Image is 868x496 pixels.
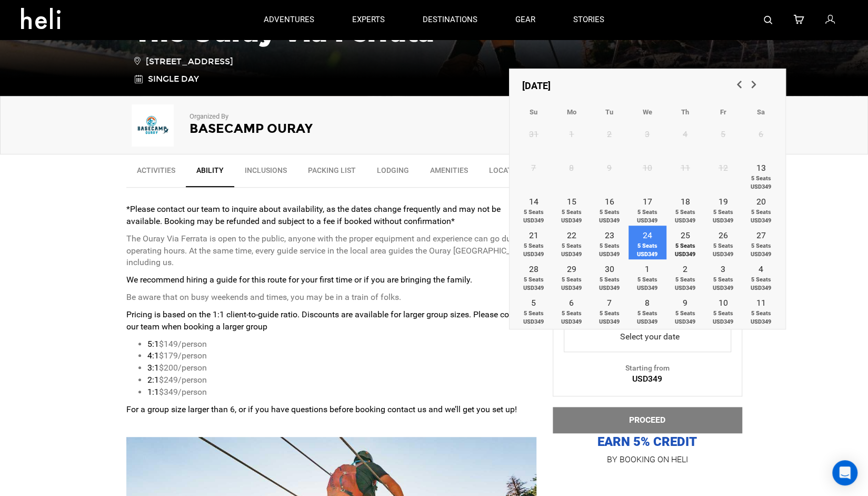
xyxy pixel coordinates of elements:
[515,259,553,293] a: 285 SeatsUSD349
[147,386,537,398] li: $349/person
[628,293,666,327] a: 85 SeatsUSD349
[126,160,186,186] a: Activities
[126,309,528,332] strong: Pricing is based on the 1:1 client-to-guide ratio. Discounts are available for larger group sizes...
[553,208,591,225] span: 5 Seats USD349
[742,309,780,326] span: 5 Seats USD349
[704,276,742,292] span: 5 Seats USD349
[134,18,734,47] h1: The Ouray Via Ferrata
[147,363,159,373] strong: 3:1
[126,104,179,147] img: d67a818b6b59824ea4a94a5cd1038a22.png
[704,293,742,327] a: 105 SeatsUSD349
[704,208,742,225] span: 5 Seats USD349
[147,362,537,374] li: $200/person
[742,293,780,327] a: 115 SeatsUSD349
[704,259,742,293] a: 35 SeatsUSD349
[553,100,591,124] th: Monday
[742,174,780,191] span: 5 Seats USD349
[591,309,628,326] span: 5 Seats USD349
[742,158,780,192] td: Current focused date is Saturday, September 13, 2025
[423,14,477,25] p: destinations
[666,309,704,326] span: 5 Seats USD349
[264,14,314,25] p: adventures
[147,387,159,397] strong: 1:1
[591,293,628,327] a: 75 SeatsUSD349
[126,291,537,304] p: Be aware that on busy weekends and times, you may be in a train of folks.
[478,160,535,186] a: Location
[148,74,199,84] span: Single Day
[553,452,742,467] p: BY BOOKING ON HELI
[704,192,742,226] a: 195 SeatsUSD349
[297,160,366,186] a: Packing List
[742,158,780,192] a: 135 SeatsUSD349
[553,259,591,293] a: 295 SeatsUSD349
[591,242,628,258] span: 5 Seats USD349
[628,192,666,226] a: 175 SeatsUSD349
[126,204,501,226] strong: *Please contact our team to inquire about availability, as the dates change frequently and may no...
[553,276,591,292] span: 5 Seats USD349
[553,373,742,385] div: USD349
[628,208,666,225] span: 5 Seats USD349
[366,160,420,186] a: Lodging
[553,407,742,433] button: PROCEED
[515,293,553,327] a: 55 SeatsUSD349
[628,100,666,124] th: Wednesday
[666,259,704,293] a: 25 SeatsUSD349
[704,226,742,259] a: 265 SeatsUSD349
[764,16,772,24] img: search-bar-icon.svg
[742,259,780,293] a: 45 SeatsUSD349
[553,309,591,326] span: 5 Seats USD349
[666,242,704,258] span: 5 Seats USD349
[126,404,517,414] strong: For a group size larger than 6, or if you have questions before booking contact us and we’ll get ...
[628,309,666,326] span: 5 Seats USD349
[666,208,704,225] span: 5 Seats USD349
[189,112,405,122] p: Organized By
[515,309,553,326] span: 5 Seats USD349
[515,226,553,259] a: 215 SeatsUSD349
[591,259,628,293] a: 305 SeatsUSD349
[666,276,704,292] span: 5 Seats USD349
[742,226,780,259] a: 275 SeatsUSD349
[515,192,553,226] a: 145 SeatsUSD349
[147,375,159,385] strong: 2:1
[515,276,553,292] span: 5 Seats USD349
[591,208,628,225] span: 5 Seats USD349
[742,208,780,225] span: 5 Seats USD349
[553,242,591,258] span: 5 Seats USD349
[742,276,780,292] span: 5 Seats USD349
[666,226,704,259] a: 255 SeatsUSD349
[126,233,537,269] p: The Ouray Via Ferrata is open to the public, anyone with the proper equipment and experience can ...
[628,226,666,259] a: 245 SeatsUSD349
[591,100,628,124] th: Tuesday
[134,55,233,68] span: [STREET_ADDRESS]
[731,76,749,94] a: Previous
[591,226,628,259] a: 235 SeatsUSD349
[553,226,591,259] a: 225 SeatsUSD349
[126,275,472,285] strong: We recommend hiring a guide for this route for your first time or if you are bringing the family.
[628,259,666,293] a: 15 SeatsUSD349
[745,76,763,94] a: Next
[147,338,537,351] li: $149/person
[234,160,297,186] a: Inclusions
[666,293,704,327] a: 95 SeatsUSD349
[628,242,666,258] span: 5 Seats USD349
[147,339,159,349] strong: 5:1
[352,14,385,25] p: experts
[666,100,704,124] th: Thursday
[832,460,857,485] div: Open Intercom Messenger
[420,160,478,186] a: Amenities
[704,309,742,326] span: 5 Seats USD349
[666,192,704,226] a: 185 SeatsUSD349
[553,192,591,226] a: 155 SeatsUSD349
[742,242,780,258] span: 5 Seats USD349
[186,160,234,187] a: Ability
[591,192,628,226] a: 165 SeatsUSD349
[553,293,591,327] a: 65 SeatsUSD349
[515,242,553,258] span: 5 Seats USD349
[591,276,628,292] span: 5 Seats USD349
[742,100,780,124] th: Saturday
[515,100,553,124] th: Sunday
[628,276,666,292] span: 5 Seats USD349
[147,350,537,362] li: $179/person
[704,242,742,258] span: 5 Seats USD349
[515,208,553,225] span: 5 Seats USD349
